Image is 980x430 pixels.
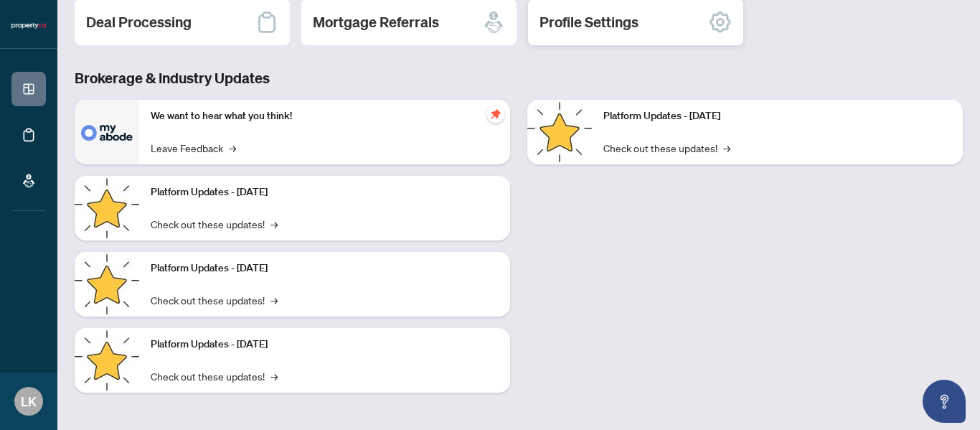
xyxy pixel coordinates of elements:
h2: Mortgage Referrals [313,12,439,32]
img: Platform Updates - July 8, 2025 [75,328,139,393]
a: Check out these updates!→ [151,368,278,384]
h2: Deal Processing [86,12,192,32]
p: Platform Updates - [DATE] [603,108,951,124]
img: We want to hear what you think! [75,100,139,164]
p: Platform Updates - [DATE] [151,261,499,276]
h3: Brokerage & Industry Updates [75,68,963,88]
a: Check out these updates!→ [603,140,730,156]
a: Check out these updates!→ [151,292,278,308]
a: Leave Feedback→ [151,140,236,156]
a: Check out these updates!→ [151,216,278,232]
span: → [270,216,278,232]
img: Platform Updates - July 21, 2025 [75,252,139,317]
img: Platform Updates - June 23, 2025 [527,100,592,164]
span: → [270,292,278,308]
button: Open asap [923,380,966,423]
p: We want to hear what you think! [151,108,499,124]
img: Platform Updates - September 16, 2025 [75,176,139,240]
p: Platform Updates - [DATE] [151,184,499,200]
span: pushpin [487,106,504,123]
span: LK [21,391,37,411]
span: → [270,368,278,384]
img: logo [11,22,46,30]
span: → [229,140,236,156]
p: Platform Updates - [DATE] [151,337,499,352]
h2: Profile Settings [540,12,639,32]
span: → [723,140,730,156]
